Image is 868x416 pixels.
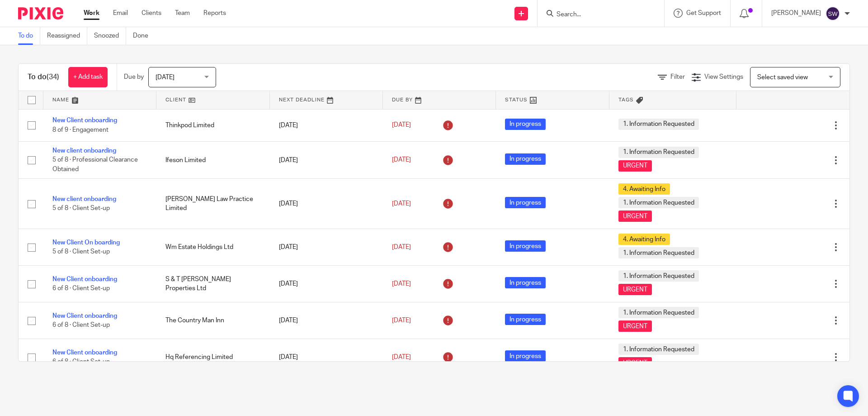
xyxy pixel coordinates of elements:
a: Team [175,9,190,18]
span: 6 of 8 · Client Set-up [52,322,110,329]
span: 1. Information Requested [618,197,699,208]
span: 5 of 8 · Client Set-up [52,249,110,255]
a: New Client onboarding [52,276,117,282]
span: In progress [505,197,546,208]
td: [DATE] [270,229,383,266]
a: Clients [142,9,161,18]
span: URGENT [618,160,652,172]
span: Get Support [686,10,721,16]
a: New client onboarding [52,148,116,154]
span: 1. Information Requested [618,119,699,130]
span: 5 of 8 · Professional Clearance Obtained [52,157,138,173]
span: 1. Information Requested [618,307,699,318]
td: The Country Man Inn [156,302,269,339]
span: Select saved view [757,74,808,81]
td: [DATE] [270,302,383,339]
span: [DATE] [392,281,411,287]
span: In progress [505,119,546,130]
span: 4. Awaiting Info [618,183,670,195]
span: [DATE] [392,317,411,324]
td: S & T [PERSON_NAME] Properties Ltd [156,266,269,302]
td: [DATE] [270,141,383,178]
span: 4. Awaiting Info [618,234,670,245]
p: [PERSON_NAME] [771,9,821,18]
a: Work [84,9,99,18]
a: Snoozed [94,27,126,45]
span: [DATE] [156,74,175,81]
span: In progress [505,350,546,362]
td: [DATE] [270,266,383,302]
td: [DATE] [270,179,383,229]
a: Email [113,9,128,18]
span: View Settings [704,74,743,80]
span: 1. Information Requested [618,147,699,158]
span: URGENT [618,320,652,332]
span: 8 of 9 · Engagement [52,127,108,133]
td: Thinkpod Limited [156,109,269,141]
span: In progress [505,240,546,252]
span: 6 of 8 · Client Set-up [52,286,110,292]
span: URGENT [618,357,652,368]
img: Pixie [18,7,63,19]
span: In progress [505,153,546,165]
a: New client onboarding [52,196,116,202]
span: URGENT [618,284,652,295]
td: Wm Estate Holdings Ltd [156,229,269,266]
td: Ifeson Limited [156,141,269,178]
span: [DATE] [392,122,411,129]
span: (34) [47,73,59,81]
a: + Add task [68,67,108,87]
span: [DATE] [392,244,411,250]
a: New Client On boarding [52,239,120,246]
img: svg%3E [826,6,840,21]
span: 5 of 8 · Client Set-up [52,206,110,212]
h1: To do [28,72,59,82]
span: 6 of 8 · Client Set-up [52,359,110,365]
a: Done [133,27,155,45]
span: Filter [670,74,685,80]
span: 1. Information Requested [618,247,699,258]
td: [PERSON_NAME] Law Practice Limited [156,179,269,229]
a: New Client onboarding [52,313,117,319]
span: Tags [618,97,634,102]
td: Hq Referencing Limited [156,339,269,376]
a: Reassigned [47,27,87,45]
p: Due by [124,72,144,81]
input: Search [556,11,637,19]
span: [DATE] [392,201,411,207]
td: [DATE] [270,109,383,141]
a: To do [18,27,40,45]
a: New Client onboarding [52,117,117,124]
a: Reports [203,9,226,18]
span: In progress [505,277,546,288]
span: 1. Information Requested [618,344,699,355]
span: In progress [505,314,546,325]
td: [DATE] [270,339,383,376]
span: 1. Information Requested [618,270,699,282]
span: URGENT [618,210,652,222]
span: [DATE] [392,157,411,163]
a: New Client onboarding [52,349,117,356]
span: [DATE] [392,354,411,360]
